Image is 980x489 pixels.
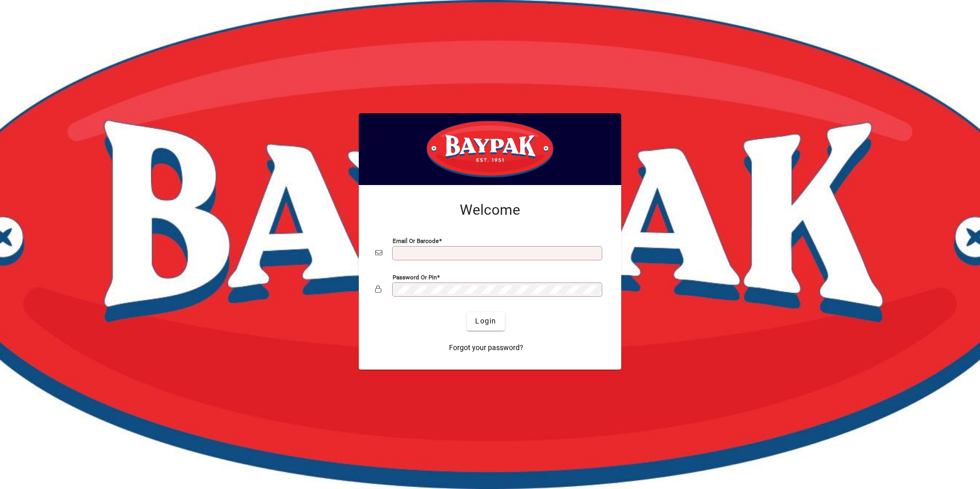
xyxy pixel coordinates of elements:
span: Forgot your password? [449,342,523,353]
button: Login [467,312,504,331]
span: Login [475,316,496,327]
a: Forgot your password? [445,339,527,357]
mat-label: Email or Barcode [393,237,439,244]
mat-label: Password or Pin [393,273,437,280]
h2: Welcome [375,201,605,219]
